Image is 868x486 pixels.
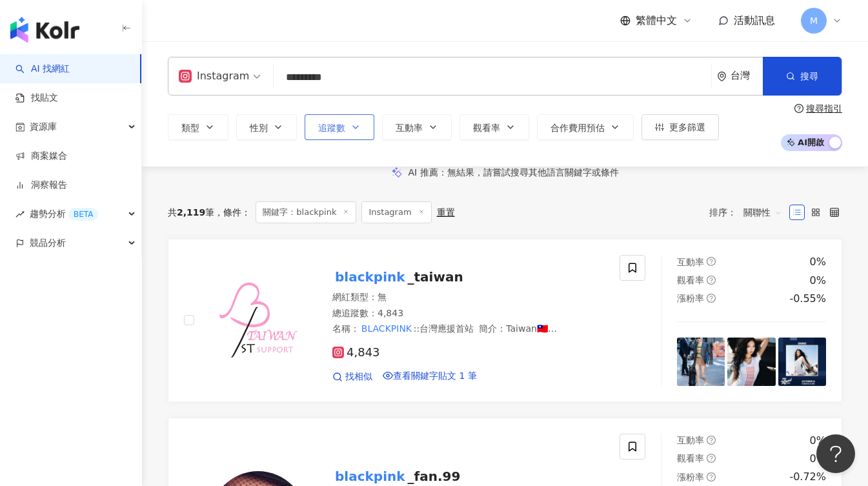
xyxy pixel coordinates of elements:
[731,70,763,81] div: 台灣
[332,323,474,334] span: 名稱 ：
[550,123,605,133] span: 合作費用預估
[10,17,79,43] img: logo
[177,207,205,218] span: 2,119
[30,228,66,258] span: 競品分析
[800,71,818,81] span: 搜尋
[396,123,423,133] span: 互動率
[473,123,500,133] span: 觀看率
[717,72,727,81] span: environment
[636,14,677,28] span: 繁體中文
[763,57,842,96] button: 搜尋
[707,294,716,303] span: question-circle
[537,114,634,140] button: 合作費用預估
[816,434,855,473] iframe: Help Scout Beacon - Open
[707,257,716,266] span: question-circle
[414,323,474,334] span: ::台灣應援首站
[677,338,725,385] img: post-image
[734,14,775,26] span: 活動訊息
[332,307,604,320] div: 總追蹤數 ： 4,843
[179,66,249,86] div: Instagram
[332,267,408,287] mark: blackpink
[677,435,704,445] span: 互動率
[669,122,705,132] span: 更多篩選
[677,453,704,463] span: 觀看率
[408,469,461,484] span: _fan.99
[810,452,826,466] div: 0%
[789,470,826,484] div: -0.72%
[15,63,70,76] a: searchAI 找網紅
[15,92,58,105] a: 找貼文
[408,269,463,285] span: _taiwan
[677,275,704,285] span: 觀看率
[382,114,452,140] button: 互動率
[345,370,372,383] span: 找相似
[810,255,826,269] div: 0%
[305,114,374,140] button: 追蹤數
[168,207,214,218] div: 共 筆
[789,292,826,306] div: -0.55%
[437,207,455,218] div: 重置
[15,150,67,163] a: 商案媒合
[210,272,307,369] img: KOL Avatar
[707,276,716,285] span: question-circle
[256,201,356,223] span: 關鍵字：blackpink
[30,112,57,141] span: 資源庫
[236,114,297,140] button: 性別
[810,14,818,28] span: M
[168,114,228,140] button: 類型
[778,338,826,385] img: post-image
[641,114,719,140] button: 更多篩選
[332,370,372,383] a: 找相似
[383,370,477,383] a: 查看關鍵字貼文 1 筆
[361,201,431,223] span: Instagram
[810,434,826,448] div: 0%
[332,291,604,304] div: 網紅類型 ： 無
[393,370,477,381] span: 查看關鍵字貼文 1 筆
[707,472,716,481] span: question-circle
[709,202,789,223] div: 排序：
[214,207,250,218] span: 條件 ：
[743,202,782,223] span: 關聯性
[677,257,704,267] span: 互動率
[810,274,826,288] div: 0%
[332,346,380,359] span: 4,843
[181,123,199,133] span: 類型
[707,454,716,463] span: question-circle
[15,210,25,219] span: rise
[727,338,775,385] img: post-image
[15,179,67,192] a: 洞察報告
[459,114,529,140] button: 觀看率
[250,123,268,133] span: 性別
[806,103,842,114] div: 搜尋指引
[408,167,618,177] div: AI 推薦 ：
[68,208,98,221] div: BETA
[359,321,414,336] mark: BLACKPINK
[30,199,98,228] span: 趨勢分析
[794,104,803,113] span: question-circle
[707,436,716,445] span: question-circle
[677,472,704,482] span: 漲粉率
[677,293,704,303] span: 漲粉率
[365,334,419,349] mark: BLACKPINK
[318,123,345,133] span: 追蹤數
[168,239,842,402] a: KOL Avatarblackpink_taiwan網紅類型：無總追蹤數：4,843名稱：BLACKPINK::台灣應援首站簡介：Taiwan🇹🇼 UpdateBLACKPINK4,843找相似...
[447,167,619,177] span: 無結果，請嘗試搜尋其他語言關鍵字或條件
